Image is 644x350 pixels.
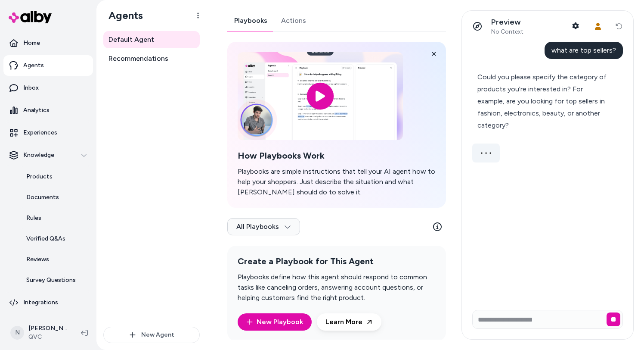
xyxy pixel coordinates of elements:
[491,28,523,36] span: No Context
[238,256,436,267] h2: Create a Playbook for This Agent
[5,319,74,347] button: N[PERSON_NAME]QVC
[103,327,200,343] button: New Agent
[3,145,93,166] button: Knowledge
[23,151,54,159] p: Knowledge
[317,313,381,331] a: Learn More
[23,39,40,47] p: Home
[18,208,93,228] a: Rules
[274,10,313,31] a: Actions
[551,46,616,54] span: what are top sellers?
[3,122,93,143] a: Experiences
[28,324,67,333] p: [PERSON_NAME]
[238,166,436,197] p: Playbooks are simple instructions that tell your AI agent how to help your shoppers. Just describ...
[3,292,93,313] a: Integrations
[103,31,200,48] a: Default Agent
[26,234,65,243] p: Verified Q&As
[227,10,274,31] a: Playbooks
[108,34,154,45] span: Default Agent
[238,272,436,303] p: Playbooks define how this agent should respond to common tasks like canceling orders, answering a...
[18,249,93,270] a: Reviews
[23,106,50,115] p: Analytics
[238,313,312,331] button: New Playbook
[18,270,93,291] a: Survey Questions
[108,53,168,64] span: Recommendations
[3,78,93,98] a: Inbox
[472,310,623,329] input: Write your prompt here
[26,255,49,264] p: Reviews
[23,298,58,307] p: Integrations
[3,100,93,121] a: Analytics
[10,326,24,340] span: N
[23,84,39,92] p: Inbox
[23,128,57,137] p: Experiences
[491,17,523,27] p: Preview
[3,55,93,76] a: Agents
[246,317,303,327] a: New Playbook
[103,50,200,67] a: Recommendations
[18,228,93,249] a: Verified Q&As
[102,9,143,22] h1: Agents
[26,172,53,181] p: Products
[26,276,76,284] p: Survey Questions
[477,71,610,131] div: Could you please specify the category of products you're interested in? For example, are you look...
[28,333,67,341] span: QVC
[607,312,620,326] button: Stop generating
[236,222,291,231] span: All Playbooks
[238,150,436,161] h2: How Playbooks Work
[26,214,41,222] p: Rules
[9,11,52,23] img: alby Logo
[3,33,93,53] a: Home
[23,61,44,70] p: Agents
[18,187,93,208] a: Documents
[18,166,93,187] a: Products
[26,193,59,202] p: Documents
[227,218,300,235] button: All Playbooks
